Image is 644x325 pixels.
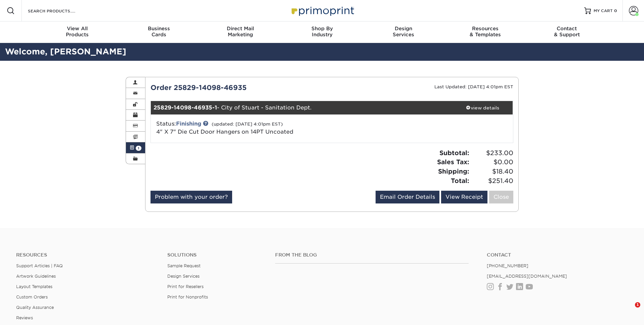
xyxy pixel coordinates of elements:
[363,26,444,38] div: Services
[200,26,281,32] span: Direct Mail
[167,252,265,258] h4: Solutions
[151,191,232,203] a: Problem with your order?
[444,26,526,32] span: Resources
[471,148,513,158] span: $233.00
[27,7,93,15] input: SEARCH PRODUCTS.....
[16,284,52,289] a: Layout Templates
[439,149,469,156] strong: Subtotal:
[37,26,118,32] span: View All
[281,26,363,38] div: Industry
[145,83,332,93] div: Order 25829-14098-46935
[167,294,208,299] a: Print for Nonprofits
[167,274,200,279] a: Design Services
[289,3,356,18] img: Primoprint
[444,26,526,38] div: & Templates
[614,8,617,13] span: 0
[471,157,513,167] span: $0.00
[281,26,363,32] span: Shop By
[471,176,513,186] span: $251.40
[16,252,157,258] h4: Resources
[156,129,293,135] a: 4" X 7" Die Cut Door Hangers on 14PT Uncoated
[167,263,201,268] a: Sample Request
[118,26,200,38] div: Cards
[126,142,145,153] a: 1
[453,101,513,114] a: view details
[444,21,526,43] a: Resources& Templates
[594,8,613,14] span: MY CART
[438,168,469,175] strong: Shipping:
[16,294,48,299] a: Custom Orders
[363,26,444,32] span: Design
[434,84,513,89] small: Last Updated: [DATE] 4:01pm EST
[526,26,608,38] div: & Support
[16,263,63,268] a: Support Articles | FAQ
[118,21,200,43] a: BusinessCards
[526,21,608,43] a: Contact& Support
[487,263,528,268] a: [PHONE_NUMBER]
[441,191,487,203] a: View Receipt
[136,146,141,151] span: 1
[151,120,392,136] div: Status:
[154,104,217,111] strong: 25829-14098-46935-1
[621,302,637,318] iframe: Intercom live chat
[471,167,513,176] span: $18.40
[167,284,204,289] a: Print for Resellers
[487,252,628,258] a: Contact
[200,26,281,38] div: Marketing
[489,191,513,203] a: Close
[212,122,283,127] small: (updated: [DATE] 4:01pm EST)
[437,158,469,166] strong: Sales Tax:
[37,26,118,38] div: Products
[200,21,281,43] a: Direct MailMarketing
[453,104,513,111] div: view details
[635,302,640,308] span: 1
[487,274,567,279] a: [EMAIL_ADDRESS][DOMAIN_NAME]
[281,21,363,43] a: Shop ByIndustry
[363,21,444,43] a: DesignServices
[176,121,201,127] a: Finishing
[37,21,118,43] a: View AllProducts
[526,26,608,32] span: Contact
[376,191,439,203] a: Email Order Details
[275,252,469,258] h4: From the Blog
[16,274,56,279] a: Artwork Guidelines
[451,177,469,184] strong: Total:
[151,101,453,114] div: - City of Stuart - Sanitation Dept.
[118,26,200,32] span: Business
